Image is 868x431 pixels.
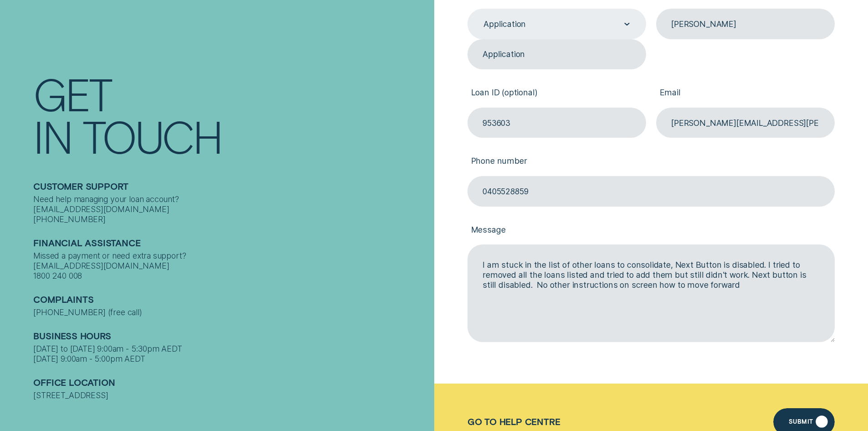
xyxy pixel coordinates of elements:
[467,217,835,244] label: Message
[656,80,835,108] label: Email
[467,244,835,342] textarea: I am stuck in the list of other loans to consolidate, Next Button is disabled. I tried to removed...
[33,181,429,194] h2: Customer support
[33,344,429,364] div: [DATE] to [DATE] 9:00am - 5:30pm AEDT [DATE] 9:00am - 5:00pm AEDT
[33,390,429,400] div: [STREET_ADDRESS]
[33,377,429,390] h2: Office Location
[33,114,72,157] div: In
[33,194,429,225] div: Need help managing your loan account? [EMAIL_ADDRESS][DOMAIN_NAME] [PHONE_NUMBER]
[467,80,646,108] label: Loan ID (optional)
[82,114,222,157] div: Touch
[33,307,429,317] div: [PHONE_NUMBER] (free call)
[33,238,429,251] h2: Financial assistance
[483,19,526,29] div: Application
[33,251,429,281] div: Missed a payment or need extra support? [EMAIL_ADDRESS][DOMAIN_NAME] 1800 240 008
[467,416,560,427] a: Go to Help Centre
[33,72,111,114] div: Get
[33,294,429,307] h2: Complaints
[33,331,429,344] h2: Business Hours
[33,72,429,157] h1: Get In Touch
[467,148,835,176] label: Phone number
